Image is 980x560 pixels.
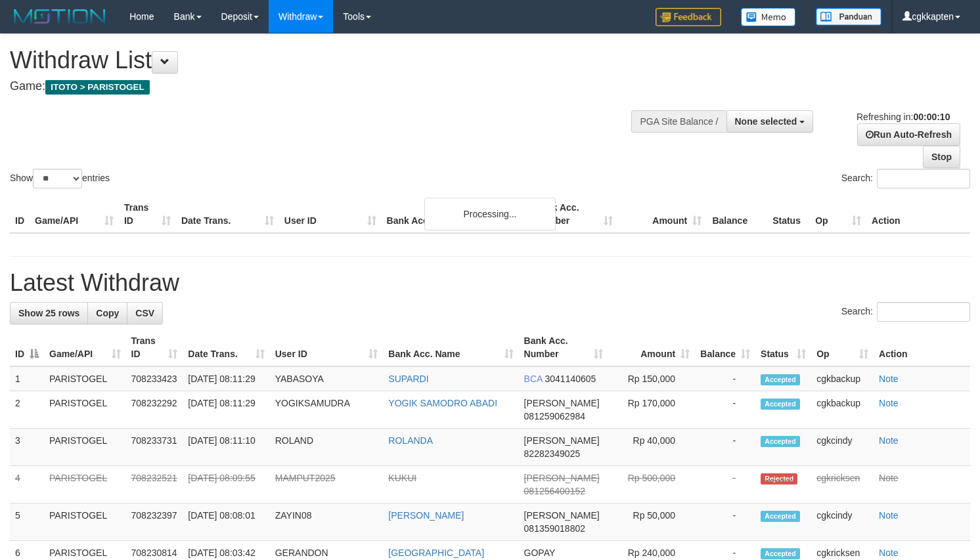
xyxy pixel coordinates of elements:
span: None selected [735,116,797,127]
td: ZAYIN08 [270,504,384,541]
img: Feedback.jpg [656,8,721,26]
td: 708232521 [126,466,183,504]
th: Date Trans.: activate to sort column ascending [183,329,269,366]
a: [GEOGRAPHIC_DATA] [388,548,484,558]
th: User ID: activate to sort column ascending [270,329,384,366]
td: PARISTOGEL [44,391,126,429]
td: - [695,429,755,466]
span: [PERSON_NAME] [524,435,600,446]
a: Note [879,374,899,384]
label: Show entries [10,169,110,188]
span: [PERSON_NAME] [524,473,600,483]
th: Game/API: activate to sort column ascending [44,329,126,366]
th: Bank Acc. Number [529,196,618,233]
div: PGA Site Balance / [631,110,726,133]
a: CSV [127,302,163,324]
td: PARISTOGEL [44,504,126,541]
th: Bank Acc. Name [382,196,530,233]
img: MOTION_logo.png [10,7,110,26]
td: PARISTOGEL [44,366,126,391]
td: cgkbackup [811,391,874,429]
select: Showentries [33,169,82,188]
th: Action [866,196,970,233]
td: [DATE] 08:08:01 [183,504,269,541]
th: Bank Acc. Number: activate to sort column ascending [519,329,608,366]
span: [PERSON_NAME] [524,398,600,408]
span: CSV [135,308,154,318]
a: KUKUI [388,473,416,483]
th: ID [10,196,30,233]
button: None selected [726,110,814,133]
th: Trans ID: activate to sort column ascending [126,329,183,366]
td: MAMPUT2025 [270,466,384,504]
a: Copy [87,302,127,324]
th: Action [874,329,970,366]
span: Accepted [761,548,800,559]
td: YOGIKSAMUDRA [270,391,384,429]
th: Balance: activate to sort column ascending [695,329,755,366]
td: cgkbackup [811,366,874,391]
span: Accepted [761,398,800,410]
a: Note [879,510,899,521]
td: Rp 150,000 [608,366,696,391]
span: [PERSON_NAME] [524,510,600,521]
span: Copy 081359018802 to clipboard [524,523,585,534]
td: YABASOYA [270,366,384,391]
td: Rp 500,000 [608,466,696,504]
span: BCA [524,374,543,384]
td: 708233423 [126,366,183,391]
a: SUPARDI [388,374,428,384]
td: PARISTOGEL [44,466,126,504]
td: 1 [10,366,44,391]
td: - [695,466,755,504]
div: Processing... [424,198,556,230]
a: Note [879,398,899,408]
th: ID: activate to sort column descending [10,329,44,366]
label: Search: [841,169,970,188]
th: Game/API [30,196,119,233]
span: Copy 081256400152 to clipboard [524,486,585,496]
th: Amount: activate to sort column ascending [608,329,696,366]
span: Copy 081259062984 to clipboard [524,411,585,421]
img: panduan.png [816,8,881,26]
img: Button%20Memo.svg [741,8,796,26]
td: Rp 40,000 [608,429,696,466]
td: cgkcindy [811,429,874,466]
span: Accepted [761,436,800,447]
span: GOPAY [524,548,555,558]
td: 708233731 [126,429,183,466]
span: Show 25 rows [18,308,79,318]
span: Refreshing in: [857,112,950,122]
th: Date Trans. [176,196,279,233]
span: Accepted [761,374,800,385]
td: Rp 170,000 [608,391,696,429]
a: [PERSON_NAME] [388,510,464,521]
td: 4 [10,466,44,504]
span: Accepted [761,511,800,522]
th: Op [810,196,866,233]
input: Search: [877,302,970,322]
span: Copy 3041140605 to clipboard [545,374,596,384]
strong: 00:00:10 [913,112,950,122]
a: Show 25 rows [10,302,88,324]
a: YOGIK SAMODRO ABADI [388,398,497,408]
th: Op: activate to sort column ascending [811,329,874,366]
span: ITOTO > PARISTOGEL [45,80,150,95]
a: Note [879,473,899,483]
td: [DATE] 08:11:10 [183,429,269,466]
h1: Latest Withdraw [10,270,970,296]
td: cgkricksen [811,466,874,504]
span: Copy [96,308,119,318]
td: - [695,391,755,429]
a: Run Auto-Refresh [857,123,960,146]
th: Status: activate to sort column ascending [755,329,811,366]
span: Rejected [761,473,797,485]
a: Note [879,548,899,558]
td: 3 [10,429,44,466]
th: Amount [618,196,707,233]
td: 708232397 [126,504,183,541]
span: Copy 82282349025 to clipboard [524,448,581,459]
td: - [695,366,755,391]
input: Search: [877,169,970,188]
td: ROLAND [270,429,384,466]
